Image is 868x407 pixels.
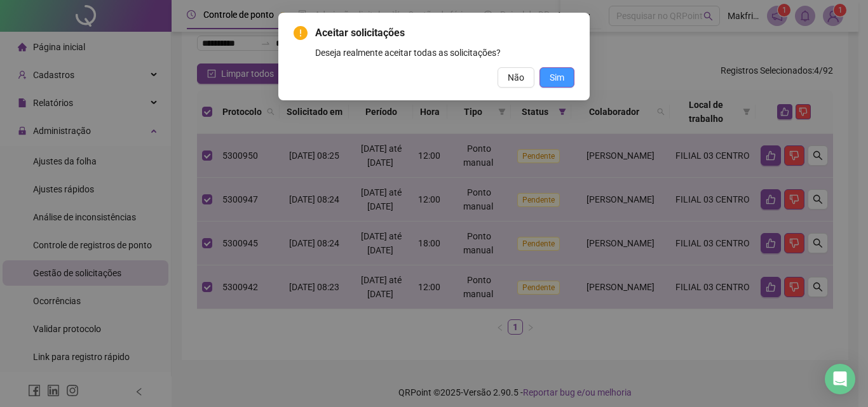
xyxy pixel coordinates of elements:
[315,46,574,60] div: Deseja realmente aceitar todas as solicitações?
[825,364,855,394] div: Open Intercom Messenger
[294,26,308,40] span: exclamation-circle
[498,67,534,88] button: Não
[539,67,574,88] button: Sim
[315,25,574,41] span: Aceitar solicitações
[508,70,524,84] span: Não
[550,70,564,84] span: Sim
